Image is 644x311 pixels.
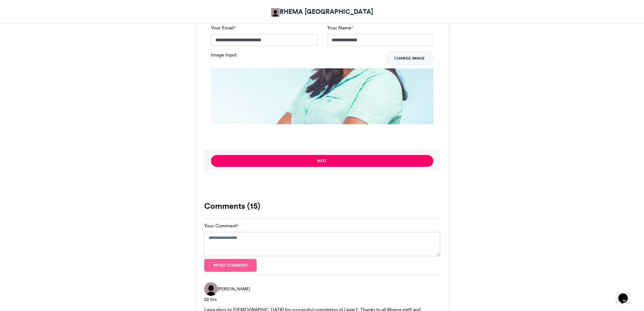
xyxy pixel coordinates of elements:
[211,24,236,31] label: Your Email
[271,8,280,17] img: RHEMA NIGERIA
[327,24,353,31] label: Your Name
[616,284,637,304] iframe: chat widget
[211,51,237,59] label: Image Input
[211,155,433,167] button: Next
[386,51,433,65] button: Change Image
[204,202,440,210] h3: Comments (15)
[204,259,257,272] button: Post comment
[218,286,250,292] span: [PERSON_NAME]
[204,296,440,303] div: 22 hrs
[204,282,218,296] img: Julie
[204,222,239,229] label: Your Comment
[271,7,373,17] a: RHEMA [GEOGRAPHIC_DATA]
